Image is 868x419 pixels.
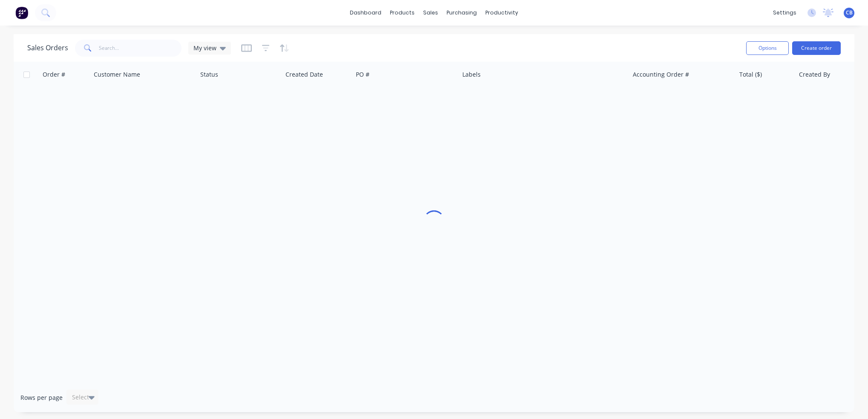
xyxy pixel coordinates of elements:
[356,70,369,79] div: PO #
[27,44,68,52] h1: Sales Orders
[792,41,841,55] button: Create order
[15,6,28,19] img: Factory
[633,70,689,79] div: Accounting Order #
[386,6,419,19] div: products
[799,70,830,79] div: Created By
[769,6,801,19] div: settings
[99,40,182,57] input: Search...
[94,70,140,79] div: Customer Name
[285,70,323,79] div: Created Date
[746,41,789,55] button: Options
[346,6,386,19] a: dashboard
[739,70,762,79] div: Total ($)
[442,6,481,19] div: purchasing
[43,70,65,79] div: Order #
[72,393,94,402] div: Select...
[193,43,216,52] span: My view
[419,6,442,19] div: sales
[481,6,522,19] div: productivity
[20,393,63,402] span: Rows per page
[462,70,481,79] div: Labels
[200,70,218,79] div: Status
[846,9,853,17] span: CB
